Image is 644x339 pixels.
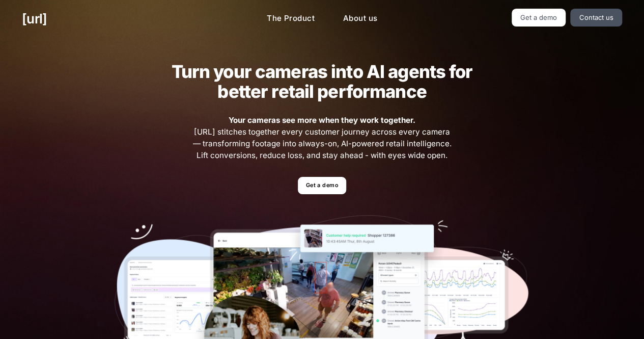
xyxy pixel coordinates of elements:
strong: Your cameras see more when they work together. [229,115,415,125]
a: [URL] [22,9,47,29]
span: [URL] stitches together every customer journey across every camera — transforming footage into al... [191,115,453,161]
a: Get a demo [512,9,566,27]
a: The Product [259,9,323,29]
a: Contact us [570,9,622,27]
h2: Turn your cameras into AI agents for better retail performance [155,62,488,101]
a: About us [335,9,385,29]
a: Get a demo [298,177,346,195]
